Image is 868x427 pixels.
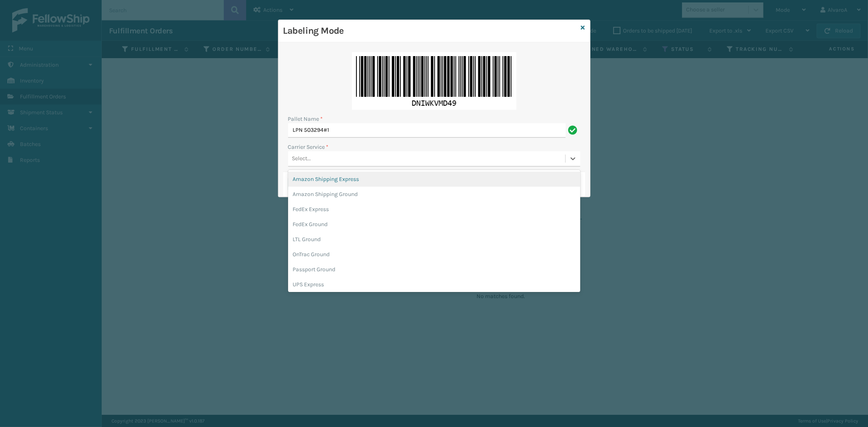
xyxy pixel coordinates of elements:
h3: Labeling Mode [283,25,578,37]
img: vqwX6gAAAAZJREFUAwAz5TiQHEUB1QAAAABJRU5ErkJggg== [352,52,516,110]
div: FedEx Express [288,202,580,217]
div: Passport Ground [288,262,580,277]
div: Amazon Shipping Express [288,172,580,187]
label: Carrier Service [288,143,329,151]
div: FedEx Ground [288,217,580,232]
div: OnTrac Ground [288,247,580,262]
div: Amazon Shipping Ground [288,187,580,202]
div: Select... [292,155,311,163]
div: UPS Express [288,277,580,292]
label: Pallet Name [288,115,323,123]
div: LTL Ground [288,232,580,247]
